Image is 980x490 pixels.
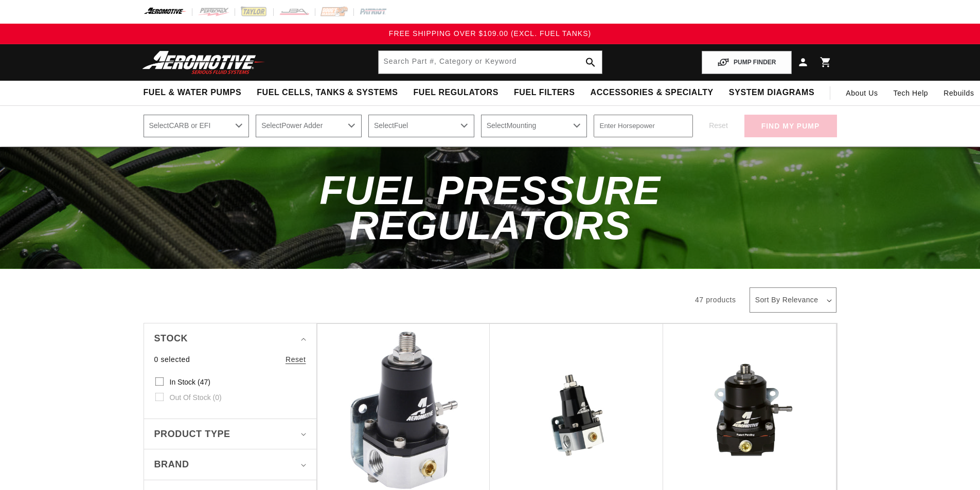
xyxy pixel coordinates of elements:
[144,115,250,137] select: CARB or EFI
[154,449,306,480] summary: Brand (0 selected)
[154,323,306,354] summary: Stock (0 selected)
[579,51,602,74] button: search button
[170,393,222,402] span: Out of stock (0)
[721,81,822,105] summary: System Diagrams
[583,81,721,105] summary: Accessories & Specialty
[154,427,230,442] span: Product type
[139,50,268,75] img: Aeromotive
[257,87,398,98] span: Fuel Cells, Tanks & Systems
[702,51,791,74] button: PUMP FINDER
[379,51,602,74] input: Search by Part Number, Category or Keyword
[405,81,506,105] summary: Fuel Regulators
[894,87,929,99] span: Tech Help
[286,354,306,365] a: Reset
[368,115,474,137] select: Fuel
[514,87,575,98] span: Fuel Filters
[886,81,936,105] summary: Tech Help
[249,81,405,105] summary: Fuel Cells, Tanks & Systems
[594,115,693,137] input: Enter Horsepower
[591,87,714,98] span: Accessories & Specialty
[695,296,736,304] span: 47 products
[170,377,210,387] span: In stock (47)
[943,87,974,99] span: Rebuilds
[506,81,583,105] summary: Fuel Filters
[154,354,190,365] span: 0 selected
[154,331,188,346] span: Stock
[729,87,814,98] span: System Diagrams
[481,115,587,137] select: Mounting
[319,168,660,248] span: Fuel Pressure Regulators
[136,81,250,105] summary: Fuel & Water Pumps
[144,87,242,98] span: Fuel & Water Pumps
[846,89,878,97] span: About Us
[413,87,498,98] span: Fuel Regulators
[838,81,885,105] a: About Us
[154,457,189,472] span: Brand
[256,115,362,137] select: Power Adder
[389,29,591,38] span: FREE SHIPPING OVER $109.00 (EXCL. FUEL TANKS)
[154,419,306,449] summary: Product type (0 selected)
